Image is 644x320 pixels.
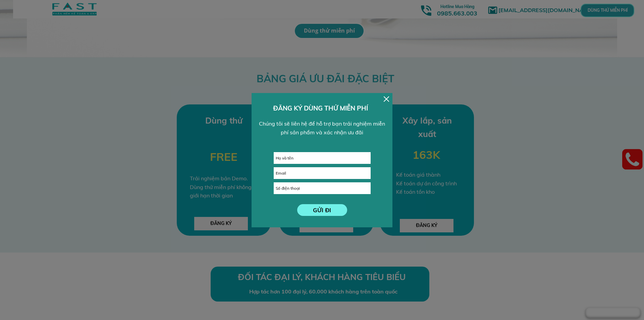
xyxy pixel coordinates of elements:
input: Email [274,168,370,179]
input: Số điện thoại [274,183,370,194]
input: Họ và tên [274,152,370,164]
div: Chúng tôi sẽ liên hệ để hỗ trợ bạn trải nghiệm miễn phí sản phẩm và xác nhận ưu đãi [256,120,388,137]
h3: ĐĂNG KÝ DÙNG THỬ MIỄN PHÍ [273,103,371,113]
p: GỬI ĐI [297,204,347,216]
